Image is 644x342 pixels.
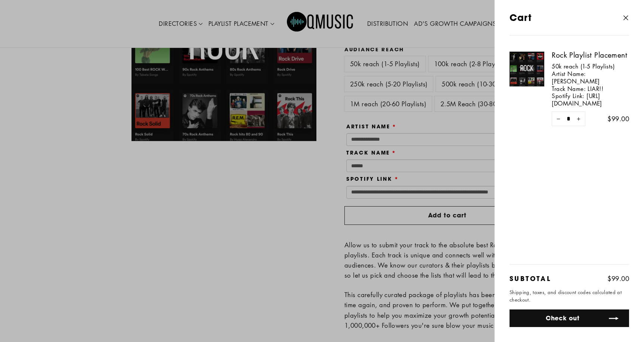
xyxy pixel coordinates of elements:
img: Rock Playlist Placement [510,52,544,86]
div: Cart [510,6,607,29]
p: Shipping, taxes, and discount codes calculated at checkout. [510,288,629,304]
button: Reduce item quantity by one [552,112,562,126]
button: Check out [510,309,629,327]
span: Track Name: LIAR!! [552,85,629,93]
span: $99.00 [607,274,629,283]
span: 50k reach (1-5 Playlists) [552,60,629,70]
a: Rock Playlist Placement [552,51,629,60]
span: $99.00 [607,114,629,123]
span: Artist Name: [PERSON_NAME] [552,70,629,85]
button: Increase item quantity by one [575,112,585,126]
p: Subtotal [510,275,569,283]
span: Spotify Link: [URL][DOMAIN_NAME] [552,92,629,107]
input: quantity [552,112,585,126]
